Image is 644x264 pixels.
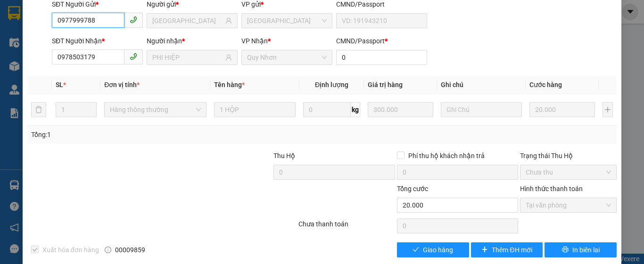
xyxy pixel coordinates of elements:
[152,52,223,63] input: Tên người nhận
[336,36,427,46] div: CMND/Passport
[105,247,111,253] span: info-circle
[526,165,611,179] span: Chưa thu
[441,102,522,117] input: Ghi Chú
[39,245,103,255] span: Xuất hóa đơn hàng
[31,102,46,117] button: delete
[152,16,223,26] input: Tên người gửi
[603,102,613,117] button: plus
[545,242,617,257] button: printerIn biên lai
[572,245,600,255] span: In biên lai
[115,245,145,255] span: 00009859
[147,36,238,46] div: Người nhận
[247,14,327,28] span: Tuy Hòa
[214,81,245,88] span: Tên hàng
[481,246,488,254] span: plus
[297,219,396,235] div: Chưa thanh toán
[130,16,137,24] span: phone
[405,151,488,161] span: Phí thu hộ khách nhận trả
[336,13,427,28] input: VD: 191943210
[368,102,433,117] input: 0
[423,245,453,255] span: Giao hàng
[225,17,232,24] span: user
[110,103,201,117] span: Hàng thông thường
[214,102,296,117] input: VD: Bàn, Ghế
[368,81,403,88] span: Giá trị hàng
[529,81,562,88] span: Cước hàng
[471,242,543,257] button: plusThêm ĐH mới
[413,246,419,254] span: check
[52,36,143,46] div: SĐT Người Nhận
[315,81,348,88] span: Định lượng
[56,81,63,88] span: SL
[562,246,569,254] span: printer
[526,198,611,212] span: Tại văn phòng
[225,54,232,61] span: user
[351,102,360,117] span: kg
[130,53,137,60] span: phone
[104,81,140,88] span: Đơn vị tính
[437,76,526,94] th: Ghi chú
[492,245,532,255] span: Thêm ĐH mới
[247,50,327,64] span: Quy Nhơn
[397,185,428,192] span: Tổng cước
[241,37,268,45] span: VP Nhận
[31,129,249,140] div: Tổng: 1
[520,151,617,161] div: Trạng thái Thu Hộ
[529,102,594,117] input: 0
[520,185,583,192] label: Hình thức thanh toán
[273,152,295,160] span: Thu Hộ
[397,242,469,257] button: checkGiao hàng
